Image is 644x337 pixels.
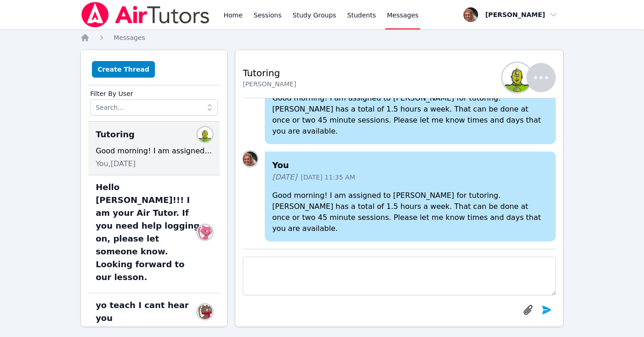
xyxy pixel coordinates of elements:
span: Messages [387,11,419,20]
img: Ariel Sabag [502,63,532,92]
span: yo teach I cant hear you [96,299,201,325]
span: Tutoring [96,128,135,141]
p: Good morning! I am assigned to [PERSON_NAME] for tutoring. [PERSON_NAME] has a total of 1.5 hours... [272,93,548,137]
img: RAVEN BROWN [198,225,212,240]
img: Rachel Harmon [243,152,257,166]
div: TutoringAriel SabagGood morning! I am assigned to [PERSON_NAME] for tutoring. [PERSON_NAME] has a... [88,122,220,175]
div: Good morning! I am assigned to [PERSON_NAME] for tutoring. [PERSON_NAME] has a total of 1.5 hours... [96,146,212,157]
img: Ariel Sabag [198,127,212,142]
button: Ariel Sabag [508,63,556,92]
div: Hello [PERSON_NAME]!!! I am your Air Tutor. If you need help logging on, please let someone know.... [88,175,220,293]
span: [DATE] [272,172,297,183]
a: Messages [114,33,145,42]
span: Hello [PERSON_NAME]!!! I am your Air Tutor. If you need help logging on, please let someone know.... [96,181,201,284]
img: Alivia Dan [198,304,212,319]
div: [PERSON_NAME] [243,79,296,89]
span: You, [DATE] [96,158,136,169]
span: [DATE] 11:35 AM [301,173,355,182]
h4: You [272,159,548,172]
nav: Breadcrumb [80,33,564,42]
button: Create Thread [92,61,155,78]
p: Good morning! I am assigned to [PERSON_NAME] for tutoring. [PERSON_NAME] has a total of 1.5 hours... [272,190,548,234]
img: Air Tutors [80,2,211,28]
span: Messages [114,34,145,41]
input: Search... [90,99,218,116]
h2: Tutoring [243,67,296,79]
label: Filter By User [90,85,218,99]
